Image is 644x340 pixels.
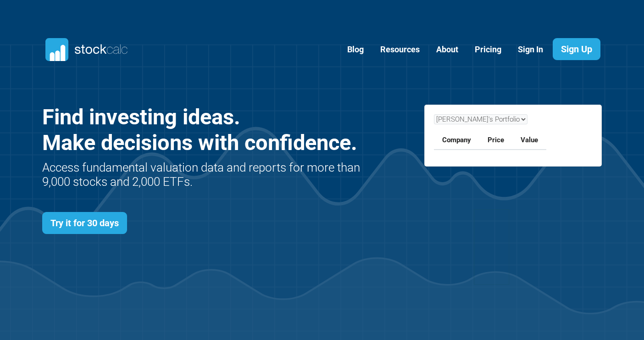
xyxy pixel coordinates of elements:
a: Sign Up [553,38,600,60]
a: Blog [340,39,371,61]
a: Try it for 30 days [42,212,127,234]
a: Sign In [511,39,550,61]
th: Price [479,131,512,150]
h1: Find investing ideas. Make decisions with confidence. [42,104,363,156]
h2: Access fundamental valuation data and reports for more than 9,000 stocks and 2,000 ETFs. [42,161,363,189]
a: Resources [373,39,427,61]
th: Company [434,131,479,150]
a: About [429,39,465,61]
a: Pricing [468,39,508,61]
th: Value [512,131,546,150]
